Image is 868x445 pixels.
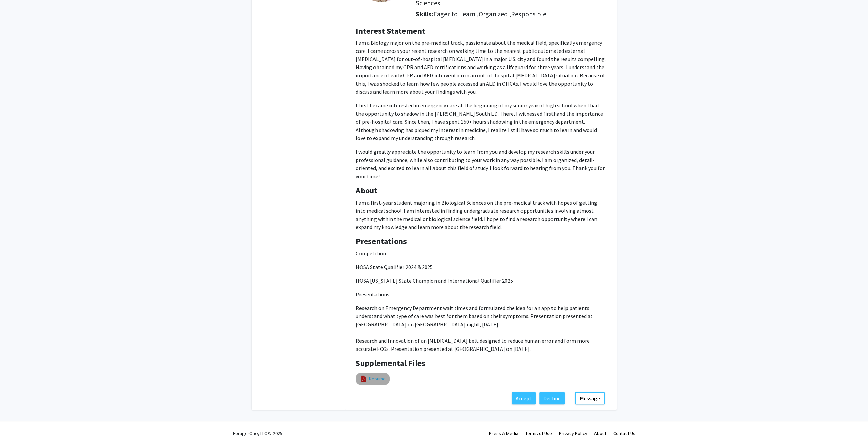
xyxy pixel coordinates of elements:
[416,10,433,18] b: Skills:
[369,375,386,382] a: Resume
[525,430,552,436] a: Terms of Use
[356,291,391,298] span: Presentations:
[512,392,536,404] button: Accept
[479,10,511,18] span: Organized ,
[594,430,606,436] a: About
[356,305,594,328] span: Research on Emergency Department wait times and formulated the idea for an app to help patients u...
[356,277,513,284] span: HOSA [US_STATE] State Champion and International Qualifier 2025
[511,10,546,18] span: Responsible
[356,198,606,231] p: I am a first-year student majoring in Biological Sciences on the pre-medical track with hopes of ...
[356,236,407,247] b: Presentations
[356,101,606,142] p: I first became interested in emergency care at the beginning of my senior year of high school whe...
[360,375,367,383] img: pdf_icon.png
[559,430,587,436] a: Privacy Policy
[356,263,606,271] p: HOSA State Qualifier 2024 & 2025
[356,358,606,368] h4: Supplemental Files
[356,337,591,352] span: Research and Innovation of an [MEDICAL_DATA] belt designed to reduce human error and form more ac...
[575,392,605,404] button: Message
[356,249,606,257] p: Competition:
[356,185,378,196] b: About
[613,430,635,436] a: Contact Us
[356,39,606,96] p: I am a Biology major on the pre-medical track, passionate about the medical field, specifically e...
[356,148,606,180] p: I would greatly appreciate the opportunity to learn from you and develop my research skills under...
[356,26,425,36] b: Interest Statement
[489,430,518,436] a: Press & Media
[5,414,29,440] iframe: Chat
[539,392,565,404] button: Decline
[433,10,479,18] span: Eager to Learn ,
